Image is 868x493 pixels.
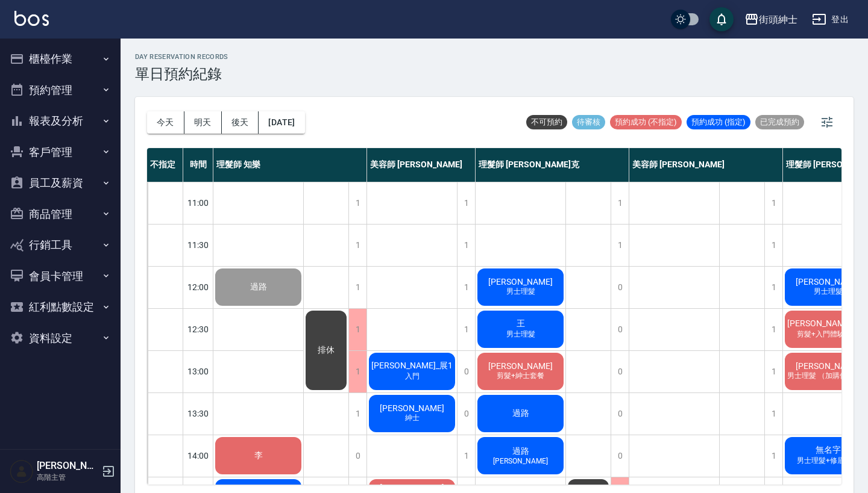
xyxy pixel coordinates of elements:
div: 不指定 [147,148,183,182]
div: 1 [457,267,475,308]
div: 12:30 [183,308,213,350]
span: 剪髮+入門體驗套餐 [794,329,861,340]
div: 13:00 [183,350,213,392]
div: 1 [457,309,475,350]
span: [PERSON_NAME] [793,277,863,287]
div: 1 [764,435,782,477]
div: 1 [764,351,782,392]
div: 0 [457,351,475,392]
span: 李 [252,450,265,461]
div: 0 [611,267,629,308]
img: Logo [14,11,49,26]
span: 待審核 [572,117,605,128]
h3: 單日預約紀錄 [135,66,228,82]
span: 過路 [510,408,532,419]
span: [PERSON_NAME] [377,483,447,492]
div: 0 [611,393,629,435]
div: 1 [348,351,366,392]
span: 過路 [510,446,532,457]
button: 商品管理 [5,199,116,230]
div: 美容師 [PERSON_NAME] [367,148,476,182]
span: 預約成功 (指定) [687,117,750,128]
span: 排休 [315,345,337,356]
span: 男士理髮+修眉修容 [794,456,861,466]
div: 理髮師 知樂 [213,148,367,182]
button: 櫃檯作業 [5,43,116,75]
button: 資料設定 [5,323,116,354]
button: 後天 [222,111,259,134]
button: 會員卡管理 [5,261,116,292]
button: [DATE] [259,111,304,134]
button: 報表及分析 [5,105,116,137]
button: 登出 [807,8,854,31]
div: 1 [348,225,366,266]
span: 男士理髮 [504,329,538,340]
div: 1 [611,182,629,224]
button: 員工及薪資 [5,167,116,199]
span: 男士理髮 [811,287,845,297]
button: 行銷工具 [5,229,116,261]
span: 剪髮+紳士套餐 [494,371,547,381]
span: 紳士 [403,413,422,423]
span: [PERSON_NAME] [486,361,555,371]
div: 1 [457,225,475,266]
div: 時間 [183,148,213,182]
div: 1 [764,182,782,224]
span: 已完成預約 [755,117,804,128]
div: 理髮師 [PERSON_NAME]克 [476,148,629,182]
div: 0 [611,435,629,477]
h5: [PERSON_NAME] [37,460,98,472]
div: 0 [611,309,629,350]
div: 1 [348,309,366,350]
button: save [709,7,734,31]
div: 1 [764,393,782,435]
span: [PERSON_NAME]_展1 [369,361,455,371]
div: 1 [611,225,629,266]
span: [PERSON_NAME] [377,403,447,413]
div: 1 [457,435,475,477]
button: 客戶管理 [5,137,116,168]
span: 預約成功 (不指定) [610,117,682,128]
div: 美容師 [PERSON_NAME] [629,148,783,182]
span: 入門 [403,371,422,382]
img: Person [10,459,34,483]
span: 王 [514,318,527,329]
div: 0 [348,435,366,477]
span: [PERSON_NAME] [793,361,863,371]
button: 街頭紳士 [740,7,802,32]
span: [PERSON_NAME] [486,277,555,287]
p: 高階主管 [37,472,98,483]
div: 1 [764,267,782,308]
button: 預約管理 [5,75,116,106]
div: 1 [348,393,366,435]
h2: day Reservation records [135,53,228,61]
span: [PERSON_NAME] [491,457,550,465]
div: 12:00 [183,266,213,308]
span: 過路 [248,282,269,293]
div: 11:30 [183,224,213,266]
div: 0 [611,351,629,392]
div: 0 [457,393,475,435]
span: 不可預約 [526,117,567,128]
div: 1 [348,182,366,224]
button: 今天 [147,111,184,134]
div: 11:00 [183,182,213,224]
button: 明天 [184,111,222,134]
div: 1 [764,225,782,266]
div: 13:30 [183,392,213,435]
span: 男士理髮 [504,287,538,297]
button: 紅利點數設定 [5,291,116,323]
div: 1 [457,182,475,224]
div: 1 [764,309,782,350]
div: 街頭紳士 [759,12,797,27]
div: 1 [348,267,366,308]
div: 14:00 [183,435,213,477]
span: 無名字 [813,445,843,456]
